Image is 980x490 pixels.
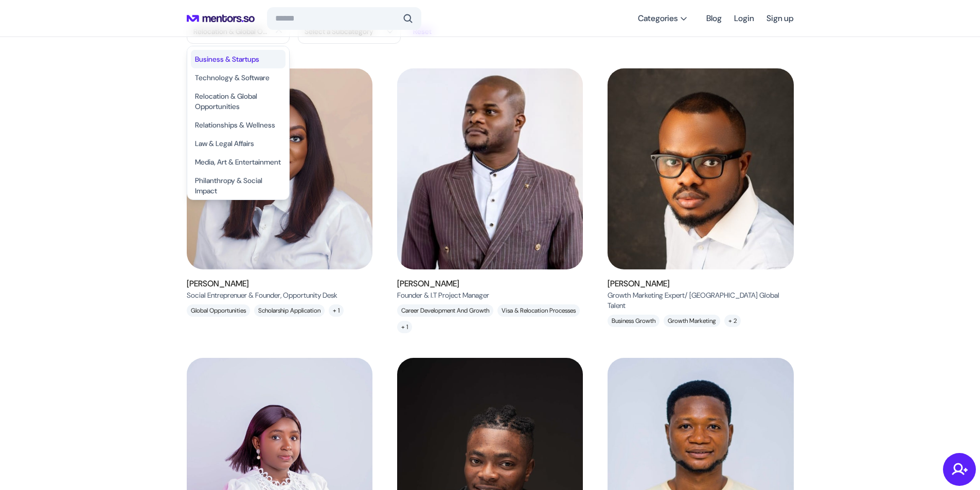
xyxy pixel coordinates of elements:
[397,304,493,317] p: Career development and growth
[191,87,286,116] li: Relocation & Global Opportunities
[191,68,286,87] li: Technology & Software
[608,68,793,269] img: Deji Akintade
[664,315,720,327] p: Growth Marketing
[397,68,583,269] img: Dr. Oludayo Sokunbi
[734,9,754,28] a: Login
[397,290,489,300] p: Founder & I.T Project Manager
[191,116,286,134] li: Relationships & Wellness
[608,278,789,290] h6: [PERSON_NAME]
[187,290,337,300] p: Social Entreprenuer & Founder, Opportunity Desk
[254,304,325,317] p: Scholarship Application
[187,304,250,317] p: Global Opportunities
[497,304,580,317] p: Visa & Relocation Processes
[608,315,660,327] p: Business Growth
[706,9,722,28] a: Blog
[329,304,344,317] p: + 1
[397,278,489,290] h6: [PERSON_NAME]
[767,9,794,28] a: Sign up
[397,321,412,333] p: + 1
[191,50,286,68] li: Business & Startups
[638,13,678,24] span: Categories
[191,134,286,153] li: Law & Legal Affairs
[191,171,286,200] li: Philanthropy & Social Impact
[608,290,789,311] p: Growth Marketing Expert/ [GEOGRAPHIC_DATA] Global Talent
[724,315,741,327] p: + 2
[187,278,337,290] h6: [PERSON_NAME]
[632,9,694,28] button: Categories
[191,153,286,171] li: Media, Art & Entertainment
